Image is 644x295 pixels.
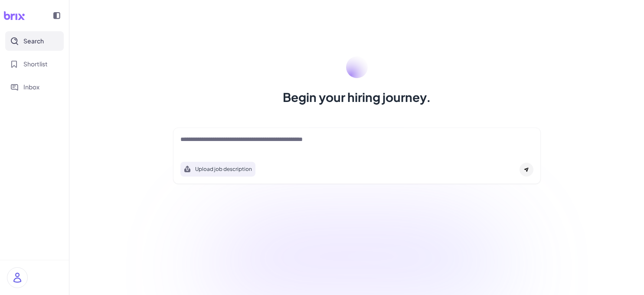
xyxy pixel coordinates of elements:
button: Search using job description [180,162,255,177]
h1: Begin your hiring journey. [283,88,431,106]
img: user_logo.png [7,268,27,288]
span: Shortlist [23,59,48,69]
span: Inbox [23,82,39,92]
span: Search [23,36,44,46]
button: Shortlist [5,54,64,74]
button: Inbox [5,77,64,97]
button: Search [5,31,64,51]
